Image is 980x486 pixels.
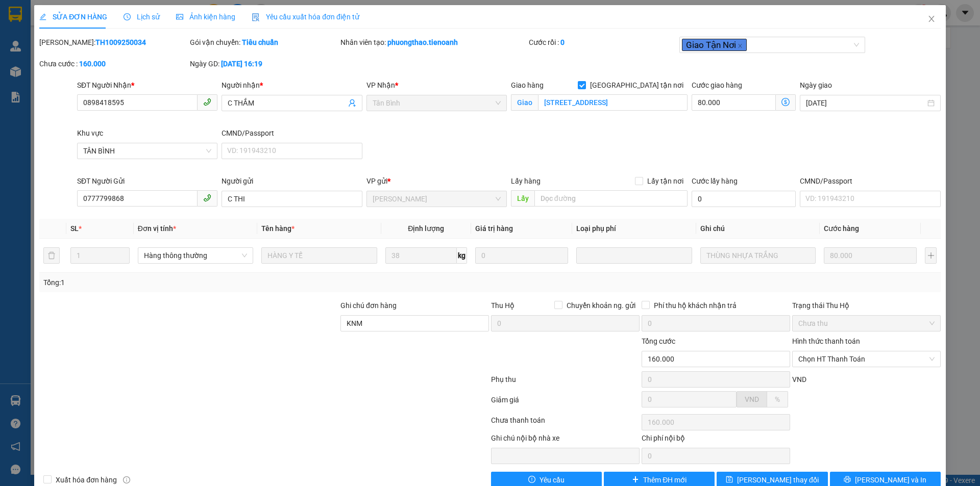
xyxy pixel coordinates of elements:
[586,80,688,91] span: [GEOGRAPHIC_DATA] tận nơi
[83,143,211,159] span: TÂN BÌNH
[366,81,395,89] span: VP Nhận
[203,98,211,106] span: phone
[798,351,935,367] span: Chọn HT Thanh Toán
[124,13,160,21] span: Lịch sử
[692,81,742,89] label: Cước giao hàng
[692,191,796,207] input: Cước lấy hàng
[745,395,759,403] span: VND
[528,476,535,484] span: exclamation-circle
[373,191,501,207] span: Cư Kuin
[190,58,338,69] div: Ngày GD:
[176,13,183,20] span: picture
[39,13,107,21] span: SỬA ĐƠN HÀNG
[855,474,926,485] span: [PERSON_NAME] và In
[927,15,936,23] span: close
[252,13,359,21] span: Yêu cầu xuất hóa đơn điện tử
[39,37,188,48] div: [PERSON_NAME]:
[366,175,507,187] div: VP gửi
[348,99,356,107] span: user-add
[144,248,247,263] span: Hàng thông thường
[738,43,743,48] span: close
[176,13,235,21] span: Ảnh kiện hàng
[39,13,46,20] span: edit
[538,94,688,111] input: Giao tận nơi
[511,177,541,185] span: Lấy hàng
[692,94,776,111] input: Cước giao hàng
[190,37,338,48] div: Gói vận chuyển:
[824,224,859,233] span: Cước hàng
[792,375,806,383] span: VND
[798,316,935,331] span: Chưa thu
[824,247,917,264] input: 0
[642,337,675,345] span: Tổng cước
[642,432,790,448] div: Chi phí nội bộ
[39,58,188,69] div: Chưa cước :
[792,337,860,345] label: Hình thức thanh toán
[781,98,790,106] span: dollar-circle
[43,247,60,264] button: delete
[77,127,217,139] div: Khu vực
[77,175,217,187] div: SĐT Người Gửi
[475,224,513,233] span: Giá trị hàng
[632,476,639,484] span: plus
[562,300,640,311] span: Chuyển khoản ng. gửi
[261,224,295,233] span: Tên hàng
[222,127,362,139] div: CMND/Passport
[560,38,565,46] b: 0
[340,37,527,48] div: Nhân viên tạo:
[491,432,640,448] div: Ghi chú nội bộ nhà xe
[222,175,362,187] div: Người gửi
[806,97,925,109] input: Ngày giao
[221,60,262,68] b: [DATE] 16:19
[572,219,696,239] th: Loại phụ phí
[261,247,377,264] input: VD: Bàn, Ghế
[700,247,816,264] input: Ghi Chú
[43,277,378,288] div: Tổng: 1
[643,474,687,485] span: Thêm ĐH mới
[682,39,747,51] span: Giao Tận Nơi
[79,60,106,68] b: 160.000
[52,474,121,485] span: Xuất hóa đơn hàng
[737,474,819,485] span: [PERSON_NAME] thay đổi
[925,247,936,264] button: plus
[792,300,941,311] div: Trạng thái Thu Hộ
[124,13,131,20] span: clock-circle
[650,300,741,311] span: Phí thu hộ khách nhận trả
[222,80,362,91] div: Người nhận
[529,37,677,48] div: Cước rồi :
[540,474,565,485] span: Yêu cầu
[138,224,176,233] span: Đơn vị tính
[844,476,851,484] span: printer
[696,219,820,239] th: Ghi chú
[491,301,514,310] span: Thu Hộ
[95,38,146,46] b: TH1009250034
[511,81,544,89] span: Giao hàng
[643,175,688,187] span: Lấy tận nơi
[692,177,738,185] label: Cước lấy hàng
[490,374,641,392] div: Phụ thu
[490,394,641,412] div: Giảm giá
[457,247,467,264] span: kg
[775,395,780,403] span: %
[800,175,940,187] div: CMND/Passport
[373,95,501,111] span: Tân Bình
[77,80,217,91] div: SĐT Người Nhận
[340,315,489,331] input: Ghi chú đơn hàng
[475,247,568,264] input: 0
[511,190,534,207] span: Lấy
[252,13,260,21] img: icon
[387,38,458,46] b: phuongthao.tienoanh
[70,224,79,233] span: SL
[340,301,397,310] label: Ghi chú đơn hàng
[917,5,946,34] button: Close
[203,194,211,202] span: phone
[490,415,641,432] div: Chưa thanh toán
[800,81,832,89] label: Ngày giao
[242,38,278,46] b: Tiêu chuẩn
[123,476,130,483] span: info-circle
[511,94,538,111] span: Giao
[408,224,444,233] span: Định lượng
[534,190,688,207] input: Dọc đường
[726,476,733,484] span: save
